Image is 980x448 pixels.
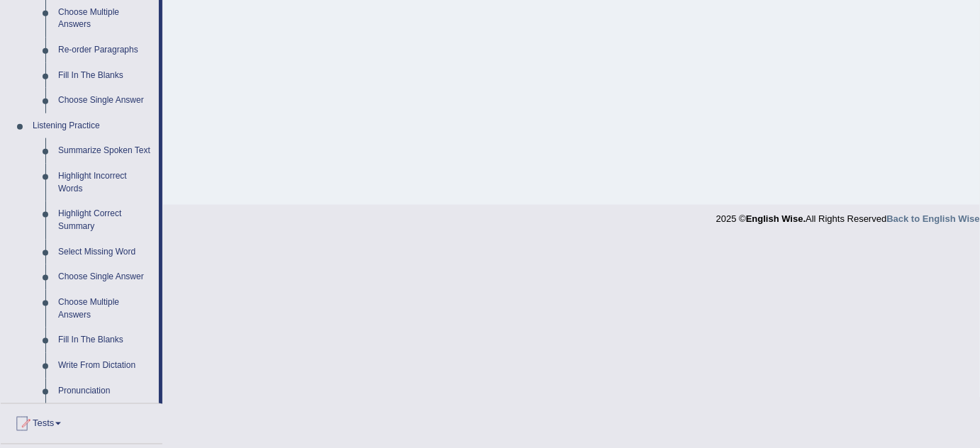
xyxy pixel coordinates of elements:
a: Pronunciation [52,379,159,404]
a: Choose Multiple Answers [52,290,159,327]
strong: English Wise. [746,213,806,224]
a: Highlight Correct Summary [52,201,159,239]
a: Fill In The Blanks [52,63,159,89]
div: 2025 © All Rights Reserved [716,205,980,225]
a: Tests [1,404,162,439]
a: Highlight Incorrect Words [52,164,159,201]
a: Summarize Spoken Text [52,138,159,164]
a: Choose Single Answer [52,88,159,113]
a: Back to English Wise [887,213,980,224]
a: Select Missing Word [52,240,159,265]
a: Fill In The Blanks [52,327,159,353]
a: Choose Single Answer [52,264,159,290]
a: Re-order Paragraphs [52,38,159,63]
a: Write From Dictation [52,353,159,379]
a: Listening Practice [26,113,159,139]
